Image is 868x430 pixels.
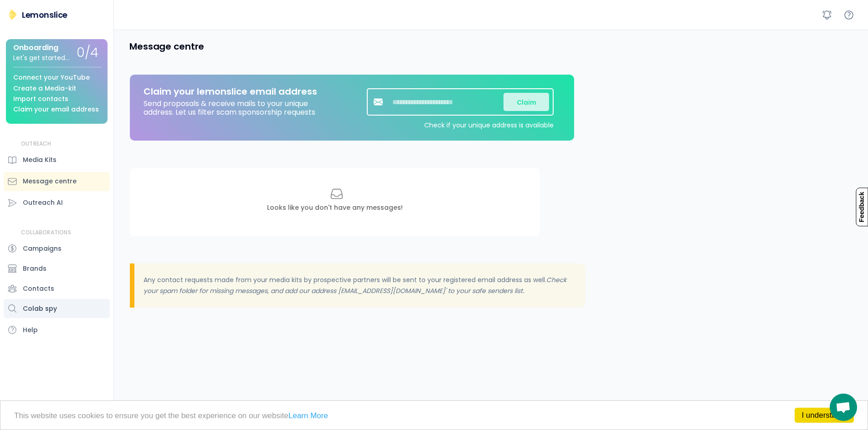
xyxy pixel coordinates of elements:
[134,263,586,308] div: Any contact requests made from your media kits by prospective partners will be sent to your regis...
[23,198,63,207] div: Outreach AI
[503,93,549,111] button: Claim
[23,155,56,165] div: Media Kits
[23,244,62,253] div: Campaigns
[77,46,98,60] div: 0/4
[23,304,57,314] div: Colab spy
[23,325,38,335] div: Help
[23,177,77,186] div: Message centre
[14,412,854,420] p: This website uses cookies to ensure you get the best experience on our website
[144,97,326,116] div: Send proposals & receive mails to your unique address. Let us filter scam sponsorship requests
[13,85,76,92] div: Create a Media-kit
[23,264,46,273] div: Brands
[144,86,317,97] div: Claim your lemonslice email address
[21,140,51,148] div: OUTREACH
[830,394,857,421] div: Chat abierto
[13,106,99,113] div: Claim your email address
[23,284,54,293] div: Contacts
[22,9,67,20] div: Lemonslice
[13,44,58,52] div: Onboarding
[288,411,328,420] a: Learn More
[7,9,18,20] img: Lemonslice
[13,96,68,102] div: Import contacts
[795,408,854,423] a: I understand!
[13,74,90,81] div: Connect your YouTube
[424,120,554,129] div: Check if your unique address is available
[13,55,69,61] div: Let's get started...
[21,229,71,237] div: COLLABORATIONS
[144,275,568,295] em: Check your spam folder for missing messages, and add our address [EMAIL_ADDRESS][DOMAIN_NAME]' to...
[129,40,204,52] h4: Message centre
[267,203,403,212] div: Looks like you don't have any messages!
